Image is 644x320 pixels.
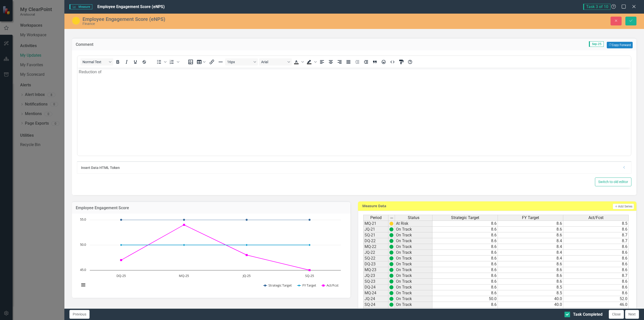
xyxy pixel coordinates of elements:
iframe: Rich Text Area [77,68,631,156]
img: Yx0AAAAASUVORK5CYII= [389,222,393,226]
path: SQ-25, 55. Strategic Target. [309,219,311,221]
button: View chart menu, Chart [80,281,87,289]
path: JQ-25, 50. FY Target. [246,244,248,246]
div: Finance [83,22,392,26]
td: 8.4 [498,244,563,250]
td: 8.6 [498,232,563,238]
div: Employee Engagement Score (eNPS) [83,16,392,22]
img: UIytQAAABt0RVh0U29mdHdhcmUAQVBORyBBc3NlbWJsZXIgMy4wXkUsHAAAAABJRU5ErkJggg== [389,233,393,237]
td: 8.4 [498,256,563,261]
text: 50.0 [80,242,86,247]
td: JQ-21 [363,227,388,232]
td: SQ-21 [363,232,388,238]
td: On Track [395,267,432,273]
td: At Risk [395,308,432,313]
button: Help [406,58,414,65]
text: 55.0 [80,217,86,222]
td: 8.6 [563,227,629,232]
img: UIytQAAABt0RVh0U29mdHdhcmUAQVBORyBBc3NlbWJsZXIgMy4wXkUsHAAAAABJRU5ErkJggg== [389,274,393,278]
svg: Interactive chart [77,217,343,293]
button: Italic [122,58,131,65]
span: Period [370,216,382,220]
td: 8.7 [563,232,629,238]
button: Horizontal line [216,58,225,65]
img: 8DAGhfEEPCf229AAAAAElFTkSuQmCC [390,216,394,220]
button: Align right [335,58,344,65]
td: 8.6 [498,279,563,285]
span: Status [408,216,419,220]
div: Insert Data HTML Token [81,165,620,170]
td: 8.6 [432,261,498,267]
img: UIytQAAABt0RVh0U29mdHdhcmUAQVBORyBBc3NlbWJsZXIgMy4wXkUsHAAAAABJRU5ErkJggg== [389,227,393,231]
img: UIytQAAABt0RVh0U29mdHdhcmUAQVBORyBBc3NlbWJsZXIgMy4wXkUsHAAAAABJRU5ErkJggg== [389,256,393,260]
td: 47.0 [563,308,629,313]
td: DQ-22 [363,238,388,244]
div: Numbered list [168,58,180,65]
h3: Employee Engagement Score [76,206,347,210]
path: DQ-25, 55. Strategic Target. [120,219,122,221]
td: 52.0 [563,296,629,302]
button: Previous [69,310,90,319]
div: Text color Black [292,58,305,65]
h3: Measure Data [362,204,506,208]
td: DQ-23 [363,261,388,267]
button: HTML Editor [388,58,397,65]
td: DQ-25 [363,308,388,313]
button: Close [609,310,624,319]
td: On Track [395,232,432,238]
button: Show FY Target [297,283,316,288]
td: 8.6 [432,244,498,250]
td: On Track [395,296,432,302]
button: Block Normal Text [80,58,113,65]
path: MQ-25, 54. Act/Fcst. [183,224,185,226]
button: Underline [131,58,140,65]
span: Arial [261,60,286,64]
td: JQ-24 [363,296,388,302]
g: FY Target, line 2 of 3 with 4 data points. [120,244,311,246]
td: 55.0 [432,308,498,313]
span: FY Target [522,216,539,220]
div: Bullet list [155,58,167,65]
td: 8.6 [432,290,498,296]
td: 8.6 [498,267,563,273]
td: 8.6 [563,244,629,250]
td: 8.6 [563,267,629,273]
text: SQ-25 [305,273,314,278]
td: 8.6 [563,279,629,285]
td: On Track [395,250,432,256]
td: SQ-23 [363,279,388,285]
td: 8.4 [498,250,563,256]
button: Show Strategic Target [263,283,292,288]
button: Strikethrough [140,58,148,65]
td: 8.6 [498,221,563,227]
button: Switch to old editor [595,177,631,186]
span: 16px [227,60,252,64]
path: MQ-25, 55. Strategic Target. [183,219,185,221]
td: 8.6 [498,227,563,232]
td: On Track [395,244,432,250]
td: 8.6 [563,285,629,290]
td: 8.7 [563,273,629,279]
button: Bold [113,58,122,65]
td: 8.5 [498,290,563,296]
td: MQ-23 [363,267,388,273]
text: MQ-25 [179,273,189,278]
td: 8.6 [432,273,498,279]
img: UIytQAAABt0RVh0U29mdHdhcmUAQVBORyBBc3NlbWJsZXIgMy4wXkUsHAAAAABJRU5ErkJggg== [389,262,393,266]
button: Next [625,310,639,319]
button: Justify [344,58,353,65]
h3: Comment [76,42,235,47]
img: UIytQAAABt0RVh0U29mdHdhcmUAQVBORyBBc3NlbWJsZXIgMy4wXkUsHAAAAABJRU5ErkJggg== [389,268,393,272]
button: Add Series [613,204,634,209]
td: SQ-24 [363,302,388,308]
button: Copy Forward [607,42,633,48]
path: DQ-25, 50. FY Target. [120,244,122,246]
td: 8.6 [498,273,563,279]
path: SQ-25, 45. Act/Fcst. [309,269,311,271]
img: Yx0AAAAASUVORK5CYII= [389,308,393,312]
path: JQ-25, 55. Strategic Target. [246,219,248,221]
td: 46.0 [563,302,629,308]
td: On Track [395,238,432,244]
div: Background color Black [305,58,317,65]
td: On Track [395,290,432,296]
